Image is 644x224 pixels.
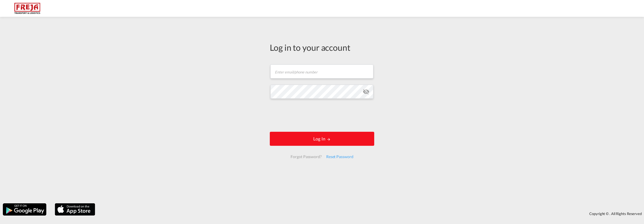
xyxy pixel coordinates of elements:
[2,203,47,216] img: google.png
[98,209,644,218] div: Copyright © . All Rights Reserved
[270,64,373,78] input: Enter email/phone number
[324,152,356,162] div: Reset Password
[279,104,365,126] iframe: reCAPTCHA
[363,88,369,95] md-icon: icon-eye-off
[288,152,324,162] div: Forgot Password?
[270,41,374,53] div: Log in to your account
[8,2,46,15] img: 586607c025bf11f083711d99603023e7.png
[270,132,374,146] button: LOGIN
[54,203,96,216] img: apple.png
